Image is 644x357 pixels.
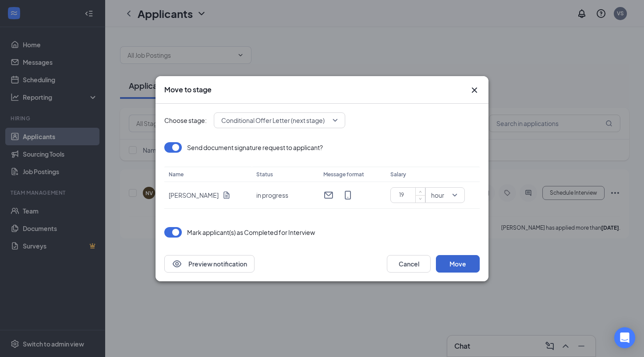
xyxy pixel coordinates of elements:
span: Decrease Value [415,195,425,203]
span: Choose stage: [164,115,207,125]
button: EyePreview notification [164,255,255,273]
svg: Eye [172,259,182,269]
div: Loading offer data. [164,142,480,213]
h3: Move to stage [164,85,212,94]
span: down [418,196,423,202]
button: Close [469,85,480,95]
span: up [418,189,423,194]
div: Open Intercom Messenger [614,327,635,348]
th: Status [252,167,319,182]
svg: Document [222,191,231,199]
svg: MobileSms [343,190,353,200]
input: $ [394,189,425,202]
th: Name [164,167,252,182]
p: Mark applicant(s) as Completed for Interview [187,228,315,237]
button: Cancel [387,255,431,273]
p: [PERSON_NAME] [169,191,219,199]
th: Message format [319,167,386,182]
th: Salary [386,167,480,182]
span: Increase Value [415,188,425,195]
p: Send document signature request to applicant? [187,143,323,152]
svg: Email [323,190,334,200]
button: Move [436,255,480,273]
span: hour [431,189,444,202]
span: Conditional Offer Letter (next stage) [221,114,325,127]
svg: Cross [469,85,480,95]
td: in progress [252,182,319,209]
